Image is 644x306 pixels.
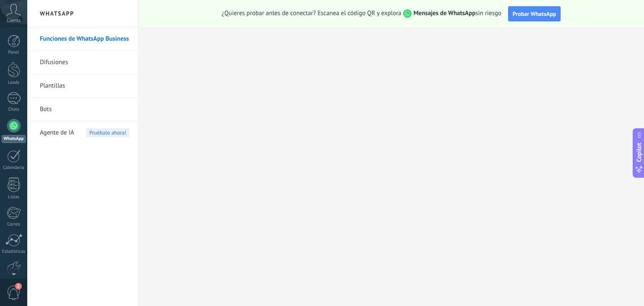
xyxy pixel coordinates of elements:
li: Bots [27,98,138,121]
a: Difusiones [40,51,130,74]
span: Probar WhatsApp [513,10,556,18]
span: 2 [15,283,22,290]
div: Correo [2,222,26,227]
div: Listas [2,194,26,200]
li: Plantillas [27,74,138,98]
li: Funciones de WhatsApp Business [27,27,138,51]
div: Leads [2,80,26,86]
div: Estadísticas [2,249,26,254]
a: Plantillas [40,74,130,98]
div: Calendario [2,165,26,171]
li: Difusiones [27,51,138,74]
a: Agente de IAPruébalo ahora! [40,121,130,145]
div: Panel [2,50,26,55]
span: ¿Quieres probar antes de conectar? Escanea el código QR y explora sin riesgo [222,9,501,18]
a: Funciones de WhatsApp Business [40,27,130,51]
span: Pruébalo ahora! [86,128,130,137]
a: Bots [40,98,130,121]
button: Probar WhatsApp [508,6,561,21]
span: Copilot [635,143,643,162]
span: Cuenta [7,18,21,23]
div: Chats [2,107,26,112]
div: WhatsApp [2,135,26,143]
span: Agente de IA [40,121,74,145]
li: Agente de IA [27,121,138,144]
strong: Mensajes de WhatsApp [413,9,475,17]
